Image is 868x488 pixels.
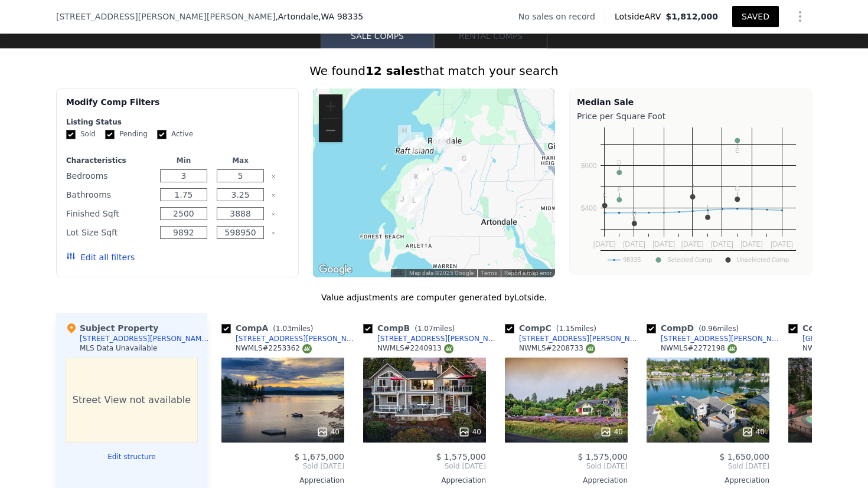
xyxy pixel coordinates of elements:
text: E [735,147,739,154]
span: ( miles) [268,325,318,333]
button: Clear [271,231,276,235]
div: 40 [600,426,623,438]
text: [DATE] [623,240,645,248]
div: 164 Madrona Dr NW [410,132,423,152]
button: Zoom in [319,94,342,118]
button: Edit all filters [66,251,135,263]
span: $ 1,575,000 [436,452,486,461]
div: 5021 104th Avenue Ct NW [396,194,409,214]
text: 98335 [623,256,641,264]
span: [STREET_ADDRESS][PERSON_NAME][PERSON_NAME] [56,11,275,22]
span: 1.07 [417,325,433,333]
div: [STREET_ADDRESS][PERSON_NAME] [661,334,784,343]
div: Bedrooms [66,168,153,184]
button: Rental Comps [434,24,547,48]
a: [STREET_ADDRESS][PERSON_NAME] [647,334,784,343]
div: We found that match your search [56,63,812,79]
div: Listing Status [66,117,289,127]
div: [STREET_ADDRESS][PERSON_NAME][PERSON_NAME] [519,334,642,343]
span: Map data ©2025 Google [409,270,474,276]
div: MLS Data Unavailable [80,343,158,353]
div: Characteristics [66,156,153,165]
div: Street View not available [66,358,198,443]
div: Comp C [505,322,601,334]
label: Active [157,129,193,139]
span: 1.03 [276,325,292,333]
span: , Artondale [275,11,363,22]
div: 83 Raft Island Dr NW [398,125,411,145]
button: Zoom out [319,119,342,142]
div: [STREET_ADDRESS][PERSON_NAME][PERSON_NAME] [377,334,500,343]
div: Price per Square Foot [577,108,804,125]
div: 40 [316,426,340,438]
div: 4925 98th Avenue Ct NW [409,193,422,213]
span: Lotside ARV [615,11,665,22]
button: SAVED [732,6,779,27]
a: [STREET_ADDRESS][PERSON_NAME] [221,334,358,343]
div: Comp D [647,322,743,334]
input: Sold [66,130,76,139]
button: Clear [271,174,276,179]
strong: 12 sales [366,64,420,78]
div: Appreciation [647,476,769,485]
text: $400 [581,204,597,212]
img: NWMLS Logo [727,344,737,353]
input: Active [157,130,167,139]
div: [STREET_ADDRESS][PERSON_NAME][PERSON_NAME] [80,334,212,343]
button: Keyboard shortcuts [394,270,402,275]
text: I [707,204,709,211]
div: Median Sale [577,96,804,108]
span: $ 1,575,000 [577,452,628,461]
div: 40 [458,426,481,438]
a: Open this area in Google Maps (opens a new window) [316,262,355,277]
div: [STREET_ADDRESS][PERSON_NAME] [236,334,358,343]
div: 4916 98th Avenue Ct NW [407,195,420,215]
div: Lot Size Sqft [66,224,153,241]
div: 7902 Ray Nash Dr NW [440,129,453,149]
img: NWMLS Logo [302,344,312,353]
div: Min [158,156,210,165]
button: Edit structure [66,452,198,461]
text: [DATE] [593,240,616,248]
a: [STREET_ADDRESS][PERSON_NAME][PERSON_NAME] [505,334,642,343]
text: Selected Comp [667,256,712,264]
div: 9704 61st St NW [410,171,423,191]
div: Appreciation [221,476,344,485]
span: Sold [DATE] [647,461,769,471]
div: Finished Sqft [66,205,153,222]
img: NWMLS Logo [586,344,595,353]
span: 1.15 [559,325,575,333]
div: 7916 Olympic View Dr NW [432,127,445,147]
label: Pending [105,129,148,139]
div: Appreciation [363,476,486,485]
div: Comp A [221,322,318,334]
text: [DATE] [681,240,704,248]
span: Sold [DATE] [505,461,628,471]
div: 40 [742,426,765,438]
a: Report a map error [504,270,552,276]
div: Modify Comp Filters [66,96,289,117]
button: Clear [271,193,276,198]
div: Comp B [363,322,459,334]
input: Pending [105,130,115,139]
text: [DATE] [740,240,763,248]
div: 7617 68th Street Ct NW [458,153,471,173]
span: ( miles) [410,325,459,333]
div: NWMLS # 2208733 [519,343,595,353]
a: Terms (opens in new tab) [481,270,497,276]
text: J [691,183,694,190]
text: G [735,185,740,192]
span: ( miles) [694,325,743,333]
text: F [617,186,621,193]
text: Unselected Comp [737,256,789,264]
img: NWMLS Logo [444,344,453,353]
div: Value adjustments are computer generated by Lotside . [56,292,812,303]
span: Sold [DATE] [221,461,344,471]
span: $ 1,675,000 [294,452,344,461]
a: [STREET_ADDRESS][PERSON_NAME][PERSON_NAME] [363,334,500,343]
div: No sales on record [518,11,605,22]
span: ( miles) [552,325,601,333]
svg: A chart. [577,125,804,272]
button: Clear [271,212,276,217]
text: K [602,192,607,199]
